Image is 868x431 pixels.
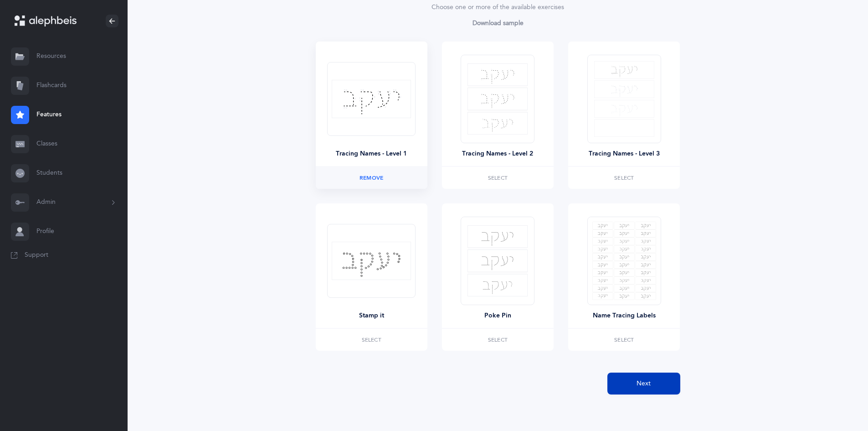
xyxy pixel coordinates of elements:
[594,61,654,137] img: tracing-names-level-3.svg
[316,3,680,12] div: Choose one or more of the available exercises
[359,311,384,321] div: Stamp it
[472,20,524,31] a: Download sample
[332,242,411,280] img: stamp-it.svg
[614,337,634,343] span: Select
[488,175,508,181] span: Select
[362,337,381,343] span: Select
[467,225,528,296] img: poke-pin.svg
[592,222,656,300] img: name-tracing-labels.svg
[488,337,508,343] span: Select
[593,311,656,321] div: Name Tracing Labels
[637,379,651,389] span: Next
[467,63,528,135] img: tracing-names-level-2.svg
[360,175,383,181] span: Remove
[25,251,48,260] span: Support
[462,149,533,159] div: Tracing Names - Level 2
[614,175,634,181] span: Select
[336,149,407,159] div: Tracing Names - Level 1
[484,311,511,321] div: Poke Pin
[332,80,411,118] img: tracing-names-level-1.svg
[589,149,660,159] div: Tracing Names - Level 3
[607,373,680,395] button: Next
